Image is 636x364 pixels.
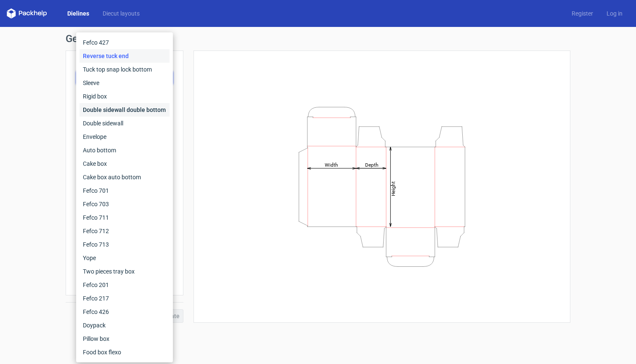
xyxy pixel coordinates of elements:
[79,143,170,157] div: Auto bottom
[79,211,170,224] div: Fefco 711
[79,238,170,251] div: Fefco 713
[66,34,570,44] h1: Generate new dieline
[79,251,170,265] div: Yope
[61,9,96,18] a: Dielines
[79,197,170,211] div: Fefco 703
[79,36,170,49] div: Fefco 427
[79,130,170,143] div: Envelope
[79,265,170,278] div: Two pieces tray box
[79,63,170,76] div: Tuck top snap lock bottom
[79,184,170,197] div: Fefco 701
[565,9,600,18] a: Register
[79,319,170,332] div: Doypack
[79,278,170,292] div: Fefco 201
[96,9,146,18] a: Diecut layouts
[325,162,338,167] tspan: Width
[79,332,170,345] div: Pillow box
[79,117,170,130] div: Double sidewall
[79,157,170,170] div: Cake box
[600,9,629,18] a: Log in
[79,170,170,184] div: Cake box auto bottom
[79,345,170,359] div: Food box flexo
[390,181,396,196] tspan: Height
[79,292,170,305] div: Fefco 217
[79,305,170,319] div: Fefco 426
[79,90,170,103] div: Rigid box
[79,76,170,90] div: Sleeve
[365,162,379,167] tspan: Depth
[79,103,170,117] div: Double sidewall double bottom
[79,224,170,238] div: Fefco 712
[79,49,170,63] div: Reverse tuck end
